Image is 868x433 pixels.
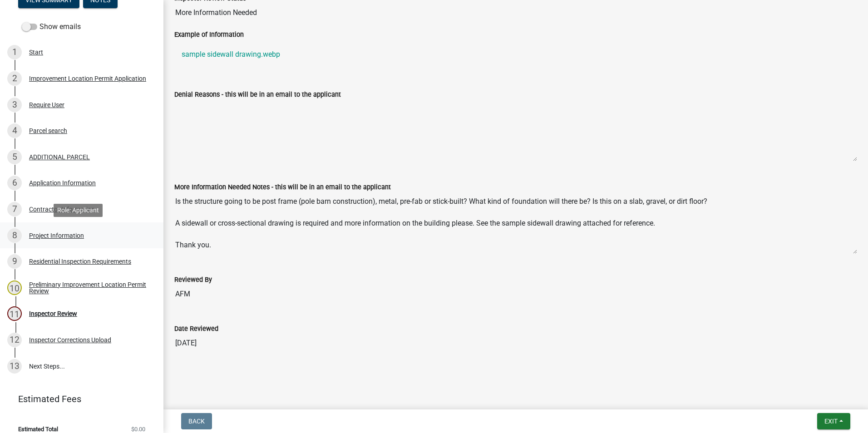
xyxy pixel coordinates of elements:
[7,123,22,138] div: 4
[181,413,212,429] button: Back
[7,45,22,59] div: 1
[7,98,22,112] div: 3
[29,154,90,160] div: ADDITIONAL PARCEL
[7,306,22,321] div: 11
[174,192,857,254] textarea: Is the structure going to be post frame (pole barn construction), metal, pre-fab or stick-built? ...
[7,390,149,408] a: Estimated Fees
[29,258,131,265] div: Residential Inspection Requirements
[29,281,149,294] div: Preliminary Improvement Location Permit Review
[7,254,22,269] div: 9
[29,128,67,134] div: Parcel search
[824,418,838,425] span: Exit
[7,202,22,216] div: 7
[29,232,84,239] div: Project Information
[22,21,81,32] label: Show emails
[174,92,341,98] label: Denial Reasons - this will be in an email to the applicant
[29,206,95,212] div: Contractor Information
[54,204,103,217] div: Role: Applicant
[29,49,43,55] div: Start
[174,326,218,332] label: Date Reviewed
[29,180,96,186] div: Application Information
[7,333,22,347] div: 12
[7,150,22,164] div: 5
[7,228,22,243] div: 8
[174,44,857,65] a: sample sidewall drawing.webp
[29,102,64,108] div: Require User
[174,277,212,283] label: Reviewed By
[131,426,145,432] span: $0.00
[29,337,111,343] div: Inspector Corrections Upload
[817,413,850,429] button: Exit
[174,32,244,38] label: Example of Information
[29,310,77,317] div: Inspector Review
[7,280,22,295] div: 10
[7,71,22,86] div: 2
[174,184,391,191] label: More Information Needed Notes - this will be in an email to the applicant
[29,75,146,82] div: Improvement Location Permit Application
[188,418,205,425] span: Back
[18,426,58,432] span: Estimated Total
[7,359,22,374] div: 13
[7,176,22,190] div: 6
